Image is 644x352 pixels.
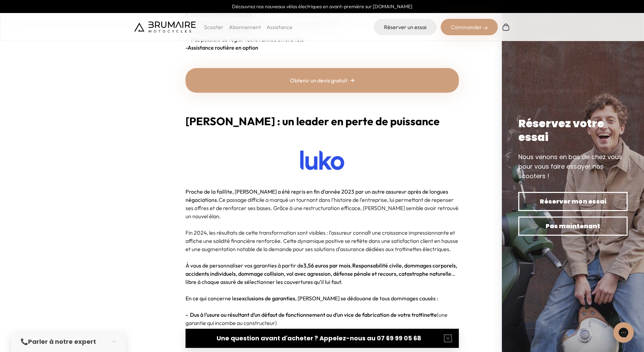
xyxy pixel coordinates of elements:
strong: exclusions de garanties [239,295,295,302]
iframe: Gorgias live chat messenger [610,320,637,345]
img: right-arrow.png [350,78,354,82]
a: Assistance [266,24,292,30]
strong: - Dus à l’usure ou résultant d’un défaut de fonctionnement ou d’un vice de fabrication de votre t... [186,311,437,318]
span: Proche de la faillite, [PERSON_NAME] a été repris en fin d'année 2023 par un autre assureur après... [186,188,448,203]
span: - Pas possible de régler toute l'année en une fois [186,36,304,43]
strong: Assistance routière en option [186,44,258,51]
a: Obtenir un devis gratuit [186,68,459,93]
img: right-arrow-2.png [483,26,488,30]
img: Brumaire Motocycles [134,22,196,32]
a: Réserver un essai [374,19,437,35]
span: - [186,44,188,51]
p: Scooter [204,23,223,31]
span: À vous de personnaliser vos garanties à partir de . … libre à chaque assuré de sélectionner les c... [186,262,457,285]
p: (une garantie qui incombe au constructeur) [186,311,459,327]
div: Commander [441,19,498,35]
p: Ce passage difficile a marqué un tournant dans l’histoire de l’entreprise, lui permettant de repe... [186,187,459,220]
strong: - Par un défaut d’entretien ou de réparation [186,328,292,335]
a: Abonnement [229,24,261,30]
strong: 3,56 euros par mois [303,262,351,269]
span: En ce qui concerne les , [PERSON_NAME] se dédouane de tous dommages causés : [186,295,438,302]
b: [PERSON_NAME] : un leader en perte de puissance [186,114,440,128]
p: Fin 2024, les résultats de cette transformation sont visibles : l’assureur connaît une croissance... [186,229,459,253]
img: Panier [502,23,510,31]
